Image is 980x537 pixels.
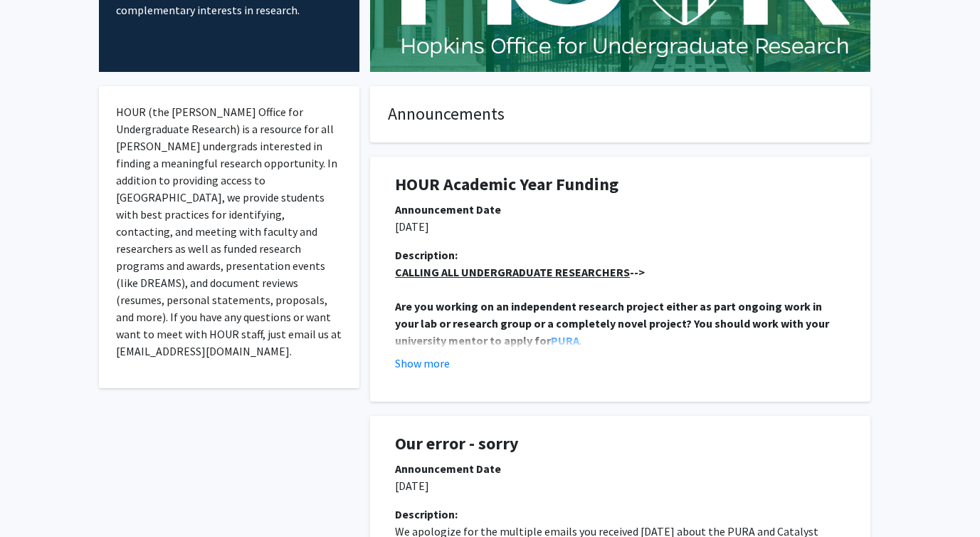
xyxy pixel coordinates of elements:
strong: --> [395,265,645,279]
div: Description: [395,246,845,264]
iframe: Chat [11,473,60,526]
h4: Announcements [388,104,853,125]
a: PURA [551,333,579,348]
p: [DATE] [395,477,845,494]
div: Announcement Date [395,460,845,477]
button: Show more [395,355,450,372]
div: Announcement Date [395,201,845,218]
p: HOUR (the [PERSON_NAME] Office for Undergraduate Research) is a resource for all [PERSON_NAME] un... [116,103,343,360]
strong: Are you working on an independent research project either as part ongoing work in your lab or res... [395,299,831,348]
p: [DATE] [395,218,845,235]
u: CALLING ALL UNDERGRADUATE RESEARCHERS [395,265,630,279]
div: Description: [395,506,845,523]
p: . [395,298,845,349]
h1: HOUR Academic Year Funding [395,174,845,195]
h1: Our error - sorry [395,434,845,454]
